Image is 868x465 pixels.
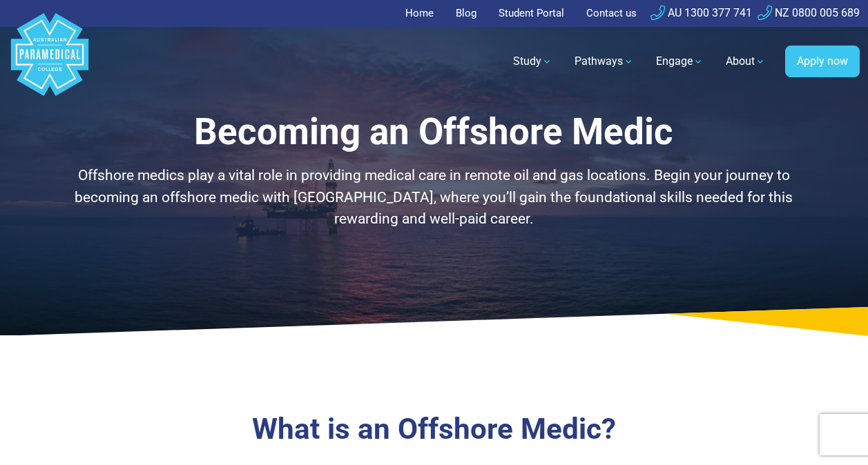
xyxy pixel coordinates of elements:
a: Pathways [566,42,642,81]
a: Engage [648,42,712,81]
a: Apply now [785,46,860,77]
h1: Becoming an Offshore Medic [72,110,795,154]
h2: What is an Offshore Medic? [72,412,795,447]
a: NZ 0800 005 689 [758,6,860,19]
p: Offshore medics play a vital role in providing medical care in remote oil and gas locations. Begi... [72,165,795,230]
a: Study [505,42,561,81]
a: About [717,42,774,81]
a: Australian Paramedical College [8,27,91,97]
a: AU 1300 377 741 [650,6,752,19]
